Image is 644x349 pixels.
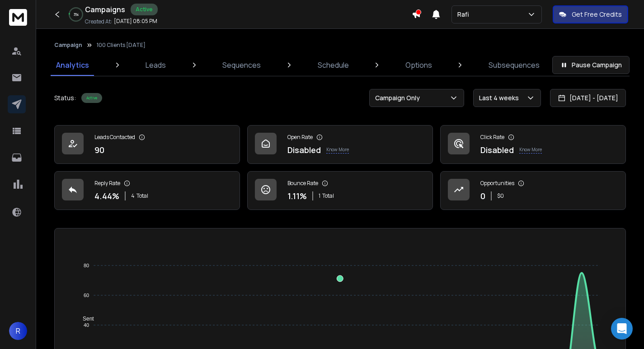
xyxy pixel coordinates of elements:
[287,134,313,141] p: Open Rate
[9,322,27,340] button: R
[222,60,261,70] p: Sequences
[85,4,125,15] h1: Campaigns
[97,42,146,49] p: 100 Clients [DATE]
[312,54,354,76] a: Schedule
[287,190,307,202] p: 1.11 %
[247,125,433,164] a: Open RateDisabledKnow More
[480,180,514,187] p: Opportunities
[85,18,112,25] p: Created At:
[94,144,104,156] p: 90
[114,18,157,25] p: [DATE] 08:05 PM
[131,192,135,200] span: 4
[54,42,82,49] button: Campaign
[140,54,171,76] a: Leads
[54,125,240,164] a: Leads Contacted90
[375,93,423,102] p: Campaign Only
[76,316,94,322] span: Sent
[400,54,437,76] a: Options
[489,60,540,70] p: Subsequences
[550,89,626,107] button: [DATE] - [DATE]
[94,190,119,202] p: 4.44 %
[480,190,485,202] p: 0
[81,93,102,103] div: Active
[54,171,240,210] a: Reply Rate4.44%4Total
[54,93,76,102] p: Status:
[56,60,89,70] p: Analytics
[457,10,473,19] p: Rafi
[84,293,89,298] tspan: 60
[217,54,266,76] a: Sequences
[405,60,432,70] p: Options
[136,192,148,200] span: Total
[553,5,628,23] button: Get Free Credits
[131,4,158,15] div: Active
[552,56,630,74] button: Pause Campaign
[497,192,504,200] p: $ 0
[572,10,622,19] p: Get Free Credits
[480,134,504,141] p: Click Rate
[51,54,94,76] a: Analytics
[84,263,89,268] tspan: 80
[519,146,542,154] p: Know More
[318,60,349,70] p: Schedule
[319,192,320,200] span: 1
[94,134,135,141] p: Leads Contacted
[247,171,433,210] a: Bounce Rate1.11%1Total
[146,60,166,70] p: Leads
[479,93,522,102] p: Last 4 weeks
[611,318,633,340] div: Open Intercom Messenger
[84,322,89,328] tspan: 40
[326,146,349,154] p: Know More
[74,12,79,17] p: 3 %
[287,144,321,156] p: Disabled
[322,192,334,200] span: Total
[480,144,514,156] p: Disabled
[94,180,120,187] p: Reply Rate
[440,125,626,164] a: Click RateDisabledKnow More
[440,171,626,210] a: Opportunities0$0
[287,180,318,187] p: Bounce Rate
[483,54,545,76] a: Subsequences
